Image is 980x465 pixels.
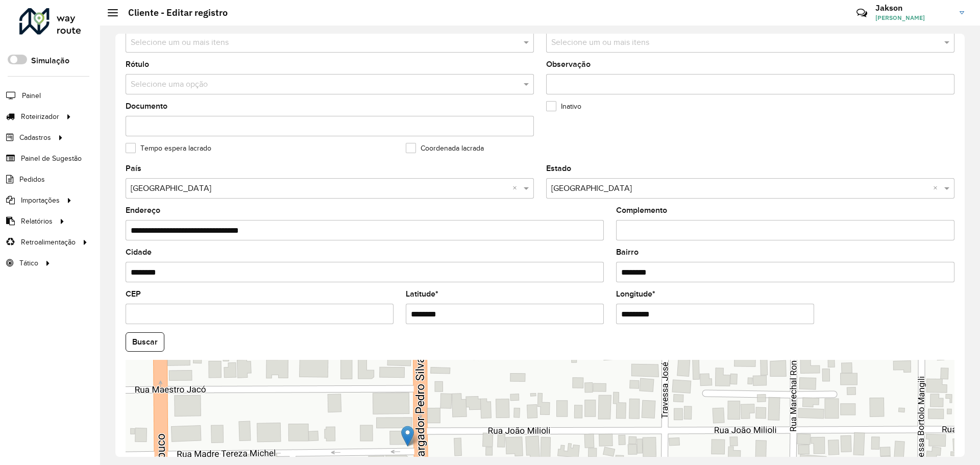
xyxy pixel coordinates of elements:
[19,258,38,268] span: Tático
[933,182,942,194] span: Clear all
[406,143,484,154] label: Coordenada lacrada
[546,58,591,70] label: Observação
[546,162,571,175] label: Estado
[875,3,952,13] h3: Jakson
[19,132,51,143] span: Cadastros
[851,2,873,24] a: Contato Rápido
[126,288,141,300] label: CEP
[21,216,53,227] span: Relatórios
[616,204,667,216] label: Complemento
[616,288,655,300] label: Longitude
[126,162,141,175] label: País
[875,13,952,22] span: [PERSON_NAME]
[118,7,228,18] h2: Cliente - Editar registro
[616,246,639,258] label: Bairro
[21,111,59,122] span: Roteirizador
[406,288,438,300] label: Latitude
[19,174,45,185] span: Pedidos
[126,100,167,112] label: Documento
[126,204,160,216] label: Endereço
[512,182,521,194] span: Clear all
[546,101,581,112] label: Inativo
[126,246,152,258] label: Cidade
[21,195,60,206] span: Importações
[126,332,164,352] button: Buscar
[126,58,149,70] label: Rótulo
[401,426,414,447] img: Marker
[22,90,41,101] span: Painel
[21,153,82,164] span: Painel de Sugestão
[21,237,76,248] span: Retroalimentação
[126,143,211,154] label: Tempo espera lacrado
[31,55,69,67] label: Simulação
